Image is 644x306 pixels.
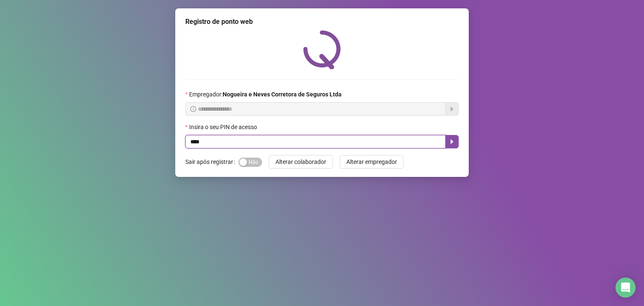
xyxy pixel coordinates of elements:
div: Open Intercom Messenger [615,277,636,298]
button: Alterar empregador [340,155,404,169]
span: caret-right [449,138,455,145]
label: Sair após registrar [185,155,239,169]
label: Insira o seu PIN de acesso [185,122,262,132]
div: Registro de ponto web [185,17,459,27]
span: Alterar empregador [346,157,397,166]
strong: Nogueira e Neves Corretora de Seguros Ltda [223,91,342,98]
img: QRPoint [303,30,341,69]
span: Empregador : [189,90,342,99]
span: Alterar colaborador [275,157,326,166]
button: Alterar colaborador [269,155,333,169]
span: info-circle [190,106,196,112]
